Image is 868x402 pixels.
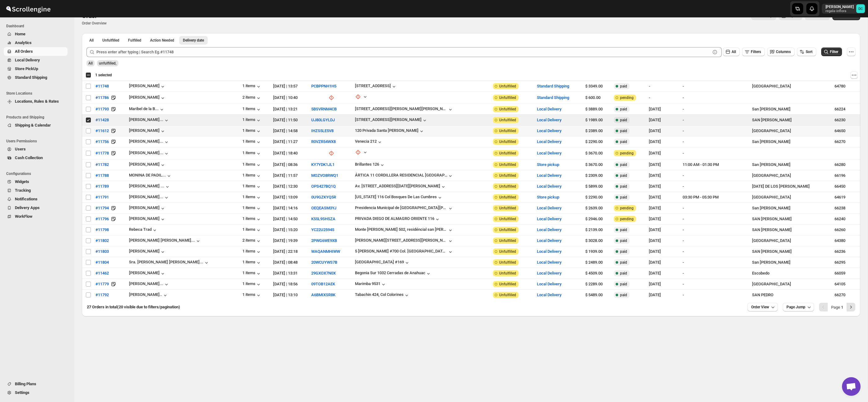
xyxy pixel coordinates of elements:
button: All Orders [4,47,68,56]
button: Locations, Rules & Rates [4,97,68,106]
button: [PERSON_NAME] [PERSON_NAME]... [129,238,201,244]
span: #11778 [95,150,109,156]
div: Av. [STREET_ADDRESS][DATE][PERSON_NAME] [355,184,440,188]
button: Maribel de la B... [129,106,165,113]
div: 1 items [242,216,262,222]
div: $ 2389.00 [585,128,610,134]
div: 1 items [242,194,262,201]
div: [DATE] | 13:57 [273,83,308,89]
span: paid [620,107,627,112]
button: Local Delivery [537,128,561,133]
button: ActionNeeded [146,36,178,45]
button: 20WCUYWS7B [311,260,337,265]
span: Dashboard [6,24,70,29]
div: Maribel de la B... [129,106,159,111]
button: #11748 [92,81,113,91]
button: [PERSON_NAME] [129,83,166,90]
span: Delivery Apps [15,205,40,210]
span: All Orders [15,49,33,54]
button: Settings [4,388,68,397]
div: [PERSON_NAME][STREET_ADDRESS][PERSON_NAME] [355,238,447,243]
button: 1 items [242,150,262,157]
button: 1 items [242,205,262,212]
div: 2 items [242,95,262,101]
div: [DATE] | 10:40 [273,95,308,101]
button: Local Delivery [537,184,561,189]
button: 5 [PERSON_NAME] #700 Col. [GEOGRAPHIC_DATA][PERSON_NAME] [355,249,454,255]
button: Local Delivery [537,249,561,254]
button: Local Delivery [537,151,561,155]
button: Fulfilled [124,36,145,45]
div: [PERSON_NAME] [129,249,166,255]
button: [PERSON_NAME][STREET_ADDRESS][PERSON_NAME] [355,238,454,244]
button: 1 items [242,83,262,90]
button: #11612 [92,126,113,136]
button: R0VZR54WX8 [311,139,336,144]
span: Billing Plans [15,382,36,386]
span: Columns [776,50,791,54]
span: Store Locations [6,91,70,96]
button: #11792 [92,290,113,300]
div: - [683,106,733,112]
div: 66230 [835,117,857,123]
span: Page Jump [786,305,805,310]
span: Order View [751,305,769,310]
span: paid [620,84,627,89]
span: Local Delivery [15,58,40,62]
span: Users [15,147,26,151]
span: All [732,50,736,54]
span: #11428 [95,117,109,123]
div: 5 [PERSON_NAME] #700 Col. [GEOGRAPHIC_DATA][PERSON_NAME] [355,249,447,253]
button: All [86,36,97,45]
button: [PERSON_NAME] [129,216,166,222]
button: 1 items [242,173,262,179]
div: [PERSON_NAME] [129,83,160,88]
button: Order View [747,303,778,311]
div: San [PERSON_NAME] [752,106,831,112]
div: [DATE] [649,128,679,134]
div: - [683,128,733,134]
div: [DATE] | 14:58 [273,128,308,134]
button: YC22U25945 [311,227,334,232]
div: 64780 [835,83,857,89]
button: Delivery Apps [4,203,68,212]
button: Local Delivery [537,293,561,297]
div: 2 items [242,238,262,244]
span: Unfulfilled [499,95,516,100]
div: [PERSON_NAME] [129,128,166,134]
button: A6BMIXSR8K [311,293,335,297]
button: #11428 [92,115,113,125]
button: #11778 [92,148,113,158]
span: Products and Shipping [6,115,70,120]
button: Tabachin 424, Col Colorines [355,292,410,298]
div: [STREET_ADDRESS][PERSON_NAME][PERSON_NAME] [355,106,447,111]
button: 1 items [242,162,262,168]
button: PRIVADA DIEGO DE ALMAGRO ORIENTE 116 [355,216,441,222]
button: [PERSON_NAME]... [129,194,170,201]
span: Fulfilled [128,38,141,43]
span: DAVID CORONADO [856,4,865,13]
span: #11802 [95,238,109,244]
button: Venecia 212 [355,139,383,145]
span: Store PickUp [15,66,38,71]
span: Sort [806,50,813,54]
span: Cash Collection [15,155,43,160]
button: Standard Shipping [537,84,569,88]
div: [PERSON_NAME] [PERSON_NAME]... [129,238,195,243]
span: #11462 [95,270,109,276]
div: [DATE] [649,117,679,123]
button: #11462 [92,268,113,278]
button: ÁRTICA 11 CORDILLERA RESIDENCIAL [GEOGRAPHIC_DATA] N.L. [355,173,454,179]
span: #11782 [95,162,109,168]
span: #11804 [95,259,109,266]
button: Local Delivery [537,271,561,275]
span: Standard Shipping [15,75,47,80]
span: Filter [830,50,838,54]
button: Local Delivery [537,217,561,221]
button: Local Delivery [537,260,561,265]
div: - [683,95,733,101]
span: #11789 [95,183,109,190]
button: K55L9SHSZA [311,217,335,221]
